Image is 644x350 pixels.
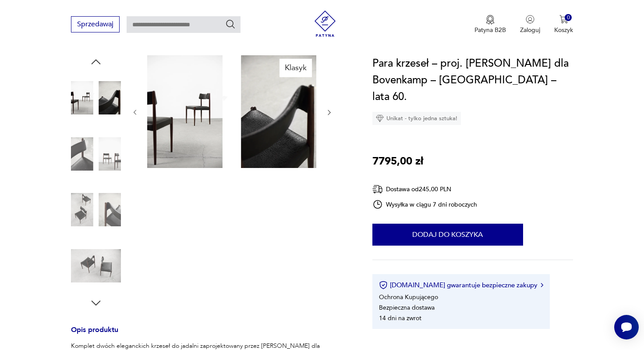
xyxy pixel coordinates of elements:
div: 0 [565,14,572,21]
img: Patyna - sklep z meblami i dekoracjami vintage [312,11,338,37]
button: Szukaj [225,19,236,29]
button: Zaloguj [520,15,540,34]
div: Wysyłka w ciągu 7 dni roboczych [372,199,478,210]
img: Zdjęcie produktu Para krzeseł – proj. Aksel Bender Madsen dla Bovenkamp – Holandia – lata 60. [147,55,316,168]
button: 0Koszyk [554,15,573,34]
p: 7795,00 zł [372,153,423,170]
img: Ikonka użytkownika [526,15,534,24]
img: Ikona diamentu [376,114,384,122]
button: Patyna B2B [474,15,506,34]
img: Ikona certyfikatu [379,281,388,289]
li: Ochrona Kupującego [379,293,438,301]
img: Zdjęcie produktu Para krzeseł – proj. Aksel Bender Madsen dla Bovenkamp – Holandia – lata 60. [71,241,121,291]
li: Bezpieczna dostawa [379,304,435,312]
img: Ikona medalu [486,15,495,25]
div: Klasyk [280,59,312,77]
img: Ikona strzałki w prawo [541,283,543,287]
img: Zdjęcie produktu Para krzeseł – proj. Aksel Bender Madsen dla Bovenkamp – Holandia – lata 60. [71,185,121,235]
img: Ikona koszyka [559,15,568,24]
iframe: Smartsupp widget button [614,315,639,339]
div: Unikat - tylko jedna sztuka! [372,112,461,125]
p: Patyna B2B [474,26,506,34]
a: Sprzedawaj [71,22,120,28]
li: 14 dni na zwrot [379,314,421,322]
p: Zaloguj [520,26,540,34]
button: Dodaj do koszyka [372,224,523,246]
h1: Para krzeseł – proj. [PERSON_NAME] dla Bovenkamp – [GEOGRAPHIC_DATA] – lata 60. [372,55,573,105]
button: [DOMAIN_NAME] gwarantuje bezpieczne zakupy [379,281,543,289]
img: Ikona dostawy [372,184,383,195]
h3: Opis produktu [71,327,351,342]
img: Zdjęcie produktu Para krzeseł – proj. Aksel Bender Madsen dla Bovenkamp – Holandia – lata 60. [71,73,121,123]
div: Dostawa od 245,00 PLN [372,184,478,195]
button: Sprzedawaj [71,16,120,32]
p: Koszyk [554,26,573,34]
a: Ikona medaluPatyna B2B [474,15,506,34]
img: Zdjęcie produktu Para krzeseł – proj. Aksel Bender Madsen dla Bovenkamp – Holandia – lata 60. [71,129,121,179]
